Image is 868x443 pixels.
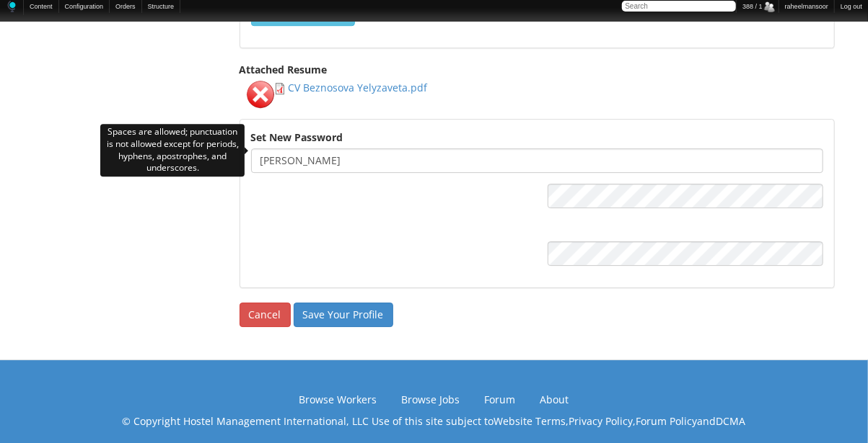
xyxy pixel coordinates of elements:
[530,385,580,414] a: About
[240,303,291,327] a: Cancel
[494,414,566,428] a: Website Terms
[6,1,17,12] img: Home
[636,414,698,428] a: Forum Policy
[274,83,286,94] img: application/pdf
[100,124,245,176] div: Spaces are allowed; punctuation is not allowed except for periods, hyphens, apostrophes, and unde...
[240,63,328,77] label: Attached Resume
[289,81,428,94] a: CV Beznosova Yelyzaveta.pdf
[474,385,527,414] a: Forum
[289,385,388,414] a: Browse Workers
[251,130,343,145] label: Set New Password
[23,414,846,429] p: © Copyright Hostel Management International, LLC Use of this site subject to , , and
[251,148,823,173] input: Username *
[391,385,471,414] a: Browse Jobs
[716,414,746,428] a: DCMA
[569,414,634,428] a: Privacy Policy
[247,81,274,108] button: Remove
[294,303,393,327] input: Save Your Profile
[622,1,736,12] input: Search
